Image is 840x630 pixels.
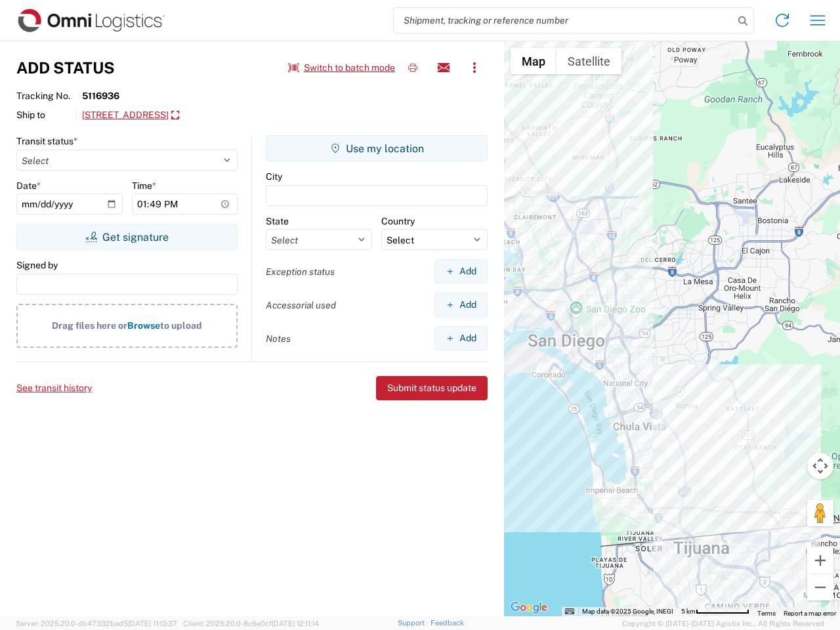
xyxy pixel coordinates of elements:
label: Time [132,180,156,192]
a: Open this area in Google Maps (opens a new window) [507,599,551,616]
span: Map data ©2025 Google, INEGI [582,608,673,615]
span: 5 km [681,608,696,615]
span: Ship to [16,109,82,121]
button: Get signature [16,224,238,250]
label: City [266,171,282,182]
label: Date [16,180,41,192]
button: Zoom out [807,574,833,600]
a: Support [398,619,430,627]
a: Terms [757,610,776,617]
span: Server: 2025.20.0-db47332bad5 [16,619,177,627]
input: Shipment, tracking or reference number [394,8,734,33]
label: Signed by [16,259,58,271]
a: [STREET_ADDRESS] [82,104,179,127]
label: Notes [266,333,291,345]
button: Add [434,326,488,350]
span: [DATE] 11:13:37 [128,619,177,627]
label: Transit status [16,135,77,147]
button: Show street map [511,48,556,74]
span: Tracking No. [16,90,82,102]
label: Country [381,215,415,227]
label: Exception status [266,266,335,278]
h3: Add Status [16,58,115,77]
span: Browse [127,320,160,331]
a: Feedback [430,619,464,627]
img: Google [507,599,551,616]
a: Report a map error [784,610,836,617]
span: Drag files here or [52,320,127,331]
button: Submit status update [376,376,488,400]
span: [DATE] 12:11:14 [272,619,319,627]
label: State [266,215,289,227]
button: See transit history [16,377,92,399]
button: Keyboard shortcuts [565,607,574,616]
button: Zoom in [807,547,833,574]
button: Add [434,293,488,317]
strong: 5116936 [82,90,119,102]
span: to upload [160,320,202,331]
button: Map Scale: 5 km per 78 pixels [677,607,753,616]
label: Accessorial used [266,299,336,311]
button: Add [434,259,488,283]
span: Client: 2025.20.0-8c6e0cf [183,619,319,627]
button: Switch to batch mode [288,57,395,79]
button: Map camera controls [807,453,833,479]
button: Use my location [266,135,488,161]
button: Drag Pegman onto the map to open Street View [807,500,833,526]
button: Show satellite imagery [556,48,621,74]
span: Copyright © [DATE]-[DATE] Agistix Inc., All Rights Reserved [622,618,824,629]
